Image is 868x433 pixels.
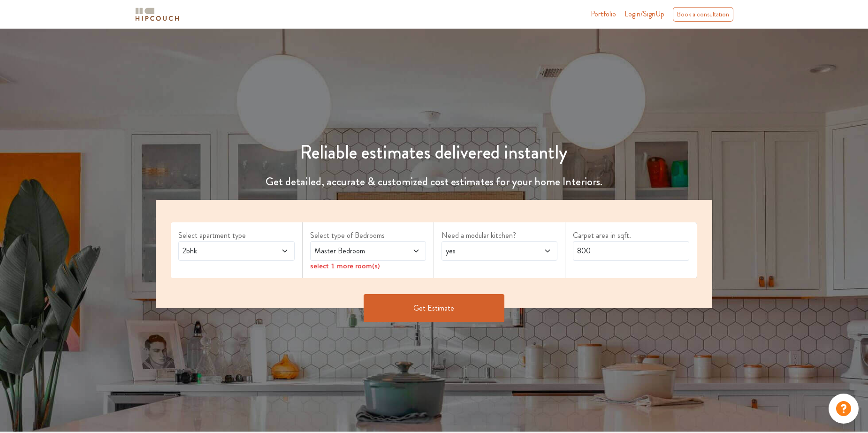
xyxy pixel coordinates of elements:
span: Master Bedroom [312,245,393,257]
input: Enter area sqft [573,241,689,261]
span: logo-horizontal.svg [134,4,181,25]
div: Book a consultation [673,7,733,22]
button: Get Estimate [364,294,504,322]
span: yes [444,245,525,257]
img: logo-horizontal.svg [134,6,181,23]
h4: Get detailed, accurate & customized cost estimates for your home Interiors. [150,175,717,189]
a: Portfolio [591,8,616,20]
label: Carpet area in sqft. [573,230,689,241]
span: Login/SignUp [624,8,664,19]
label: Select type of Bedrooms [310,230,426,241]
h1: Reliable estimates delivered instantly [150,141,717,164]
label: Need a modular kitchen? [442,230,557,241]
label: Select apartment type [178,230,294,241]
span: 2bhk [181,245,261,257]
div: select 1 more room(s) [310,261,426,271]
